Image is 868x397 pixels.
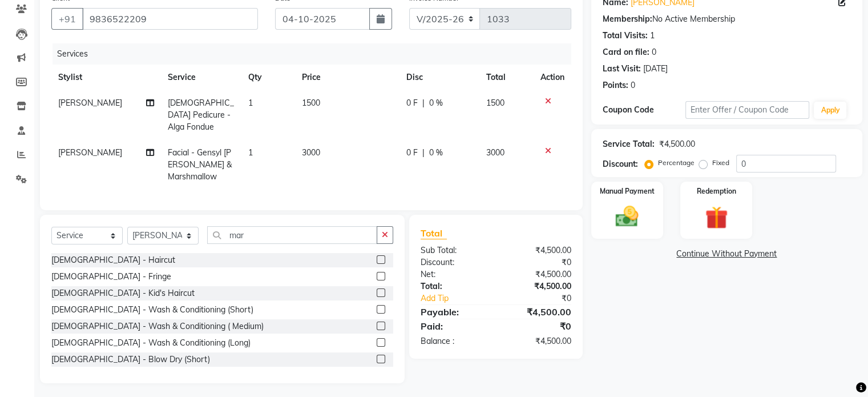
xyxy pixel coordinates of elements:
label: Fixed [712,158,729,168]
div: [DATE] [643,63,668,75]
th: Qty [241,65,295,90]
div: Sub Total: [412,244,496,256]
label: Manual Payment [600,186,655,197]
div: Service Total: [603,138,655,150]
input: Search or Scan [207,226,377,244]
div: 0 [652,46,656,58]
label: Percentage [658,158,695,168]
span: | [422,97,425,109]
th: Disc [399,65,479,90]
div: Paid: [412,319,496,333]
div: ₹4,500.00 [496,280,580,292]
span: 0 F [406,97,418,109]
div: [DEMOGRAPHIC_DATA] - Wash & Conditioning (Short) [51,304,253,316]
div: Discount: [603,158,638,170]
div: 0 [631,79,635,91]
div: Last Visit: [603,63,641,75]
div: Total: [412,280,496,292]
span: Facial - Gensyl [PERSON_NAME] & Marshmallow [168,147,232,182]
div: ₹4,500.00 [496,244,580,256]
div: 1 [650,30,655,42]
span: 1500 [302,98,320,108]
th: Action [534,65,571,90]
span: 3000 [302,147,320,158]
div: [DEMOGRAPHIC_DATA] - Kid's Haircut [51,287,195,299]
img: _cash.svg [608,203,645,230]
div: Total Visits: [603,30,648,42]
label: Redemption [697,186,736,197]
div: ₹0 [510,292,579,304]
div: Coupon Code [603,104,685,116]
div: Net: [412,268,496,280]
span: [PERSON_NAME] [58,98,122,108]
div: ₹0 [496,319,580,333]
div: [DEMOGRAPHIC_DATA] - Blow Dry (Short) [51,354,210,366]
div: [DEMOGRAPHIC_DATA] - Wash & Conditioning (Long) [51,337,251,349]
div: [DEMOGRAPHIC_DATA] - Wash & Conditioning ( Medium) [51,320,264,332]
th: Price [295,65,399,90]
span: Total [421,227,447,239]
div: Balance : [412,335,496,347]
div: [DEMOGRAPHIC_DATA] - Haircut [51,254,175,266]
input: Search by Name/Mobile/Email/Code [82,8,258,30]
div: Services [53,43,580,65]
div: ₹4,500.00 [659,138,695,150]
span: 0 % [429,147,443,159]
div: Card on file: [603,46,649,58]
span: 0 F [406,147,418,159]
div: ₹4,500.00 [496,305,580,319]
img: _gift.svg [698,203,735,232]
span: [DEMOGRAPHIC_DATA] Pedicure - Alga Fondue [168,98,234,132]
a: Add Tip [412,292,510,304]
input: Enter Offer / Coupon Code [685,101,810,119]
div: ₹4,500.00 [496,335,580,347]
span: | [422,147,425,159]
div: Points: [603,79,628,91]
div: No Active Membership [603,13,851,25]
button: Apply [814,102,846,119]
div: ₹0 [496,256,580,268]
span: 1 [248,147,253,158]
th: Stylist [51,65,161,90]
span: [PERSON_NAME] [58,147,122,158]
div: [DEMOGRAPHIC_DATA] - Fringe [51,271,171,283]
div: Membership: [603,13,652,25]
a: Continue Without Payment [594,248,860,260]
span: 1 [248,98,253,108]
th: Service [161,65,241,90]
span: 3000 [486,147,504,158]
span: 0 % [429,97,443,109]
span: 1500 [486,98,504,108]
div: ₹4,500.00 [496,268,580,280]
div: Discount: [412,256,496,268]
div: Payable: [412,305,496,319]
th: Total [479,65,534,90]
button: +91 [51,8,83,30]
